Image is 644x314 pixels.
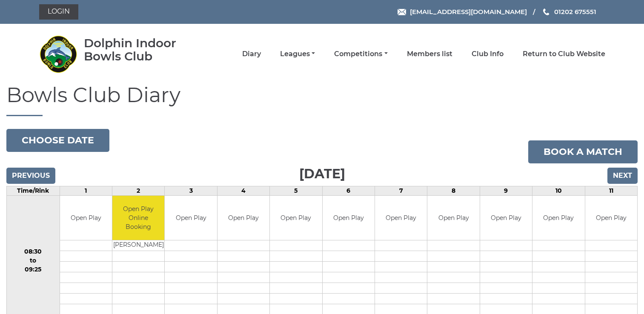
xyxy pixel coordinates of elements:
[270,196,322,240] td: Open Play
[112,196,164,240] td: Open Play Online Booking
[480,196,532,240] td: Open Play
[165,186,217,195] td: 3
[427,196,479,240] td: Open Play
[60,196,112,240] td: Open Play
[407,49,452,59] a: Members list
[280,49,315,59] a: Leagues
[607,168,638,184] input: Next
[528,140,638,163] a: Book a match
[6,129,109,152] button: Choose date
[60,186,112,195] td: 1
[6,168,55,184] input: Previous
[334,49,387,59] a: Competitions
[165,196,217,240] td: Open Play
[523,49,605,59] a: Return to Club Website
[480,186,532,195] td: 9
[542,7,596,17] a: Phone us 01202 675551
[112,240,164,251] td: [PERSON_NAME]
[398,9,406,15] img: Email
[84,37,201,63] div: Dolphin Indoor Bowls Club
[6,84,638,116] h1: Bowls Club Diary
[585,196,638,240] td: Open Play
[543,9,549,15] img: Phone us
[217,186,269,195] td: 4
[7,186,60,195] td: Time/Rink
[39,4,78,20] a: Login
[39,35,77,73] img: Dolphin Indoor Bowls Club
[427,186,480,195] td: 8
[112,186,164,195] td: 2
[323,196,375,240] td: Open Play
[375,186,427,195] td: 7
[375,196,427,240] td: Open Play
[322,186,375,195] td: 6
[410,8,527,16] span: [EMAIL_ADDRESS][DOMAIN_NAME]
[218,196,269,240] td: Open Play
[472,49,504,59] a: Club Info
[532,196,584,240] td: Open Play
[270,186,322,195] td: 5
[398,7,527,17] a: Email [EMAIL_ADDRESS][DOMAIN_NAME]
[585,186,638,195] td: 11
[554,8,596,16] span: 01202 675551
[242,49,261,59] a: Diary
[532,186,585,195] td: 10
